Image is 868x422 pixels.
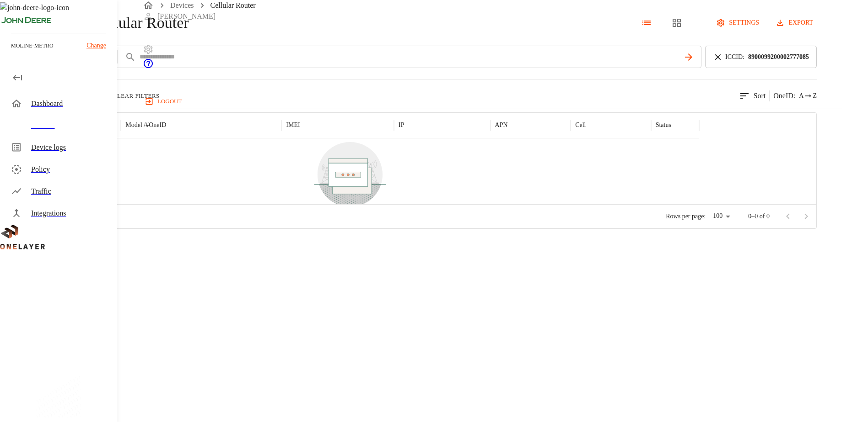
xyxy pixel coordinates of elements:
[146,121,166,128] span: # OneID
[748,212,770,221] p: 0–0 of 0
[143,94,185,109] button: logout
[709,210,733,223] div: 100
[143,94,842,109] a: logout
[143,63,154,70] span: Support Portal
[666,212,706,221] p: Rows per page:
[399,121,404,130] p: IP
[170,1,194,9] a: Devices
[125,121,166,130] p: Model /
[143,63,154,70] a: onelayer-support
[157,11,216,22] p: [PERSON_NAME]
[656,121,671,130] p: Status
[286,121,300,130] p: IMEI
[575,121,586,130] p: Cell
[495,121,508,130] p: APN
